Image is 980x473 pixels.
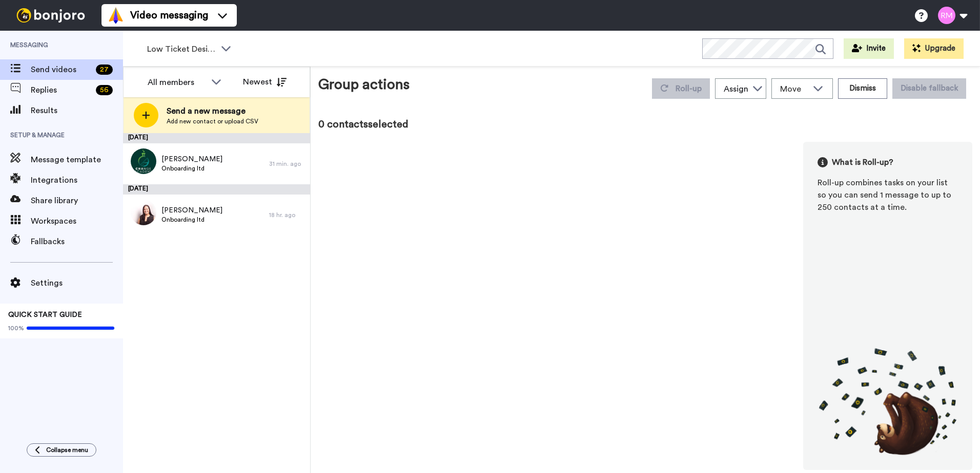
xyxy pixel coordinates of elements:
[131,200,156,225] img: 2779a6e5-273c-4de4-a1f9-ab063da4f876.jpg
[269,160,305,168] div: 31 min. ago
[161,154,222,164] span: [PERSON_NAME]
[844,38,894,59] button: Invite
[31,84,92,96] span: Replies
[31,174,123,186] span: Integrations
[167,117,258,125] span: Add new contact or upload CSV
[123,133,310,143] div: [DATE]
[269,211,305,219] div: 18 hr. ago
[31,63,92,76] span: Send videos
[31,235,123,248] span: Fallbacks
[167,105,258,117] span: Send a new message
[724,83,748,95] div: Assign
[12,8,89,23] img: bj-logo-header-white.svg
[235,72,294,92] button: Newest
[31,195,123,207] span: Share library
[780,83,808,95] span: Move
[27,443,96,457] button: Collapse menu
[96,64,113,75] div: 27
[108,7,124,24] img: vm-color.svg
[96,85,113,95] div: 56
[131,148,156,174] img: 4c5d2e04-53df-4714-a495-ab144e0dcc0a.jpg
[8,311,82,318] span: QUICK START GUIDE
[818,348,958,456] img: joro-roll.png
[161,164,222,173] span: Onboarding ltd
[892,78,966,99] button: Disable fallback
[46,446,88,454] span: Collapse menu
[161,216,222,224] span: Onboarding ltd
[832,156,893,168] span: What is Roll-up?
[818,177,958,213] div: Roll-up combines tasks on your list so you can send 1 message to up to 250 contacts at a time.
[147,43,216,55] span: Low Ticket Designer
[31,154,123,166] span: Message template
[148,76,206,89] div: All members
[31,104,123,117] span: Results
[652,78,710,99] button: Roll-up
[123,184,310,195] div: [DATE]
[161,205,222,216] span: [PERSON_NAME]
[31,277,123,289] span: Settings
[838,78,887,99] button: Dismiss
[31,215,123,227] span: Workspaces
[130,8,208,23] span: Video messaging
[8,324,24,332] span: 100%
[318,74,410,99] div: Group actions
[318,117,972,132] div: 0 contacts selected
[904,38,964,59] button: Upgrade
[676,84,702,93] span: Roll-up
